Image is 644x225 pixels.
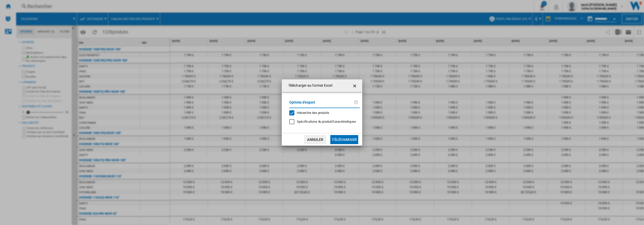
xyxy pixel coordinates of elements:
[297,119,356,124] div: S'applique uniquement à la vision catégorie
[297,111,329,115] span: Hiérarchie des produits
[282,79,362,146] md-dialog: Télécharger au ...
[289,100,354,109] label: Options d'export
[289,111,356,115] md-checkbox: Hiérarchie des produits
[286,83,332,88] h4: Télécharger au format Excel
[304,135,326,144] button: Annuler
[352,83,358,89] ng-md-icon: getI18NText('BUTTONS.CLOSE_DIALOG')
[350,81,360,91] button: getI18NText('BUTTONS.CLOSE_DIALOG')
[297,120,356,123] span: Spécifications du produit/Caractéristiques
[330,135,358,144] button: Télécharger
